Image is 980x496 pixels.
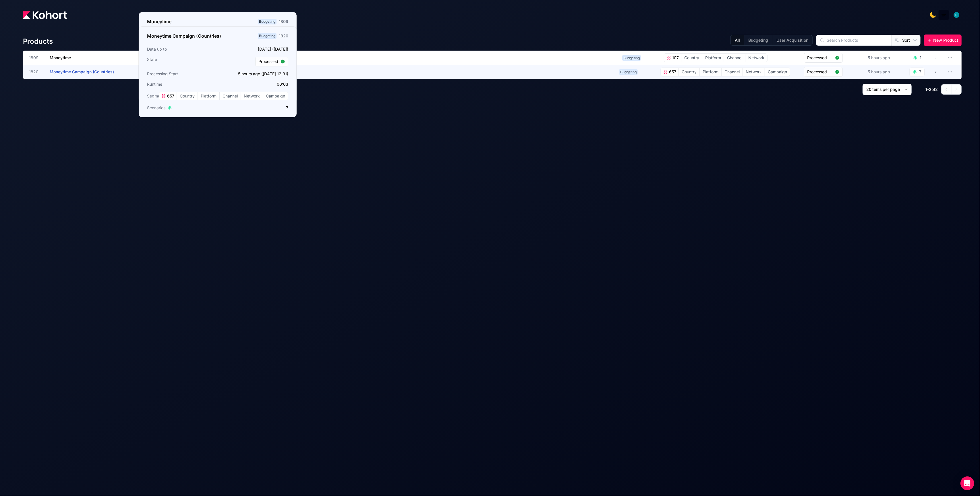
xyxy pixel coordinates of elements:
span: Platform [700,68,721,76]
span: Campaign [765,68,790,76]
h3: Moneytime [147,18,171,25]
img: logo_MoneyTimeLogo_1_20250619094856634230.png [941,12,947,18]
div: 1809 [279,19,288,24]
button: All [731,35,744,45]
span: Channel [724,54,745,62]
span: Budgeting [622,55,641,61]
span: Budgeting [619,69,638,75]
span: 2 [935,87,938,92]
span: 657 [166,93,174,99]
span: 1809 [29,55,43,61]
div: Open Intercom Messenger [960,476,974,490]
p: 7 [219,105,288,111]
button: Budgeting [744,35,772,45]
span: items per page [871,87,900,92]
span: Sort [902,37,910,43]
span: Processed [807,69,833,75]
img: Kohort logo [23,11,67,19]
span: 2 [929,87,931,92]
span: Channel [220,92,241,100]
span: Moneytime [50,55,71,60]
span: Processed [807,55,833,61]
span: 20 [866,87,871,92]
p: [DATE] ([DATE]) [219,46,288,52]
app-duration-counter: 00:03 [277,82,288,87]
h4: Products [23,37,53,46]
span: Country [681,54,702,62]
h3: Runtime [147,81,216,87]
a: 1820Moneytime Campaign (Countries)Budgeting657CountryPlatformChannelNetworkCampaignProcessed5 hou... [29,65,938,79]
span: 1 [925,87,927,92]
span: 107 [671,55,679,61]
p: 5 hours ago ([DATE] 12:31) [219,71,288,77]
span: Channel [722,68,743,76]
h3: Data up to [147,46,216,52]
span: Processed [258,59,278,64]
span: Network [743,68,765,76]
span: Network [745,54,767,62]
span: Segments [147,93,166,99]
div: 5 hours ago [867,54,891,62]
button: User Acquisition [772,35,812,45]
h3: Processing Start [147,71,216,77]
span: Platform [198,92,219,100]
span: 657 [668,69,676,75]
a: 1809MoneytimeBudgeting107CountryPlatformChannelNetworkProcessed5 hours ago1 [29,51,938,65]
span: Country [177,92,198,100]
span: of [931,87,935,92]
span: New Product [933,37,958,43]
span: Moneytime Campaign (Countries) [50,69,114,74]
span: 1820 [29,69,43,75]
span: Campaign [263,92,288,100]
input: Search Products [816,35,892,45]
button: New Product [924,35,962,46]
div: 1 [920,55,921,61]
span: Budgeting [258,33,277,39]
div: 7 [919,69,921,75]
span: Platform [702,54,724,62]
h3: Moneytime Campaign (Countries) [147,32,221,39]
div: 1820 [279,33,288,39]
span: Budgeting [258,19,277,24]
span: Country [679,68,699,76]
span: Scenarios [147,105,165,111]
span: - [927,87,929,92]
div: 5 hours ago [867,68,891,76]
h3: State [147,57,216,66]
span: Network [241,92,263,100]
button: 20items per page [863,84,912,95]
